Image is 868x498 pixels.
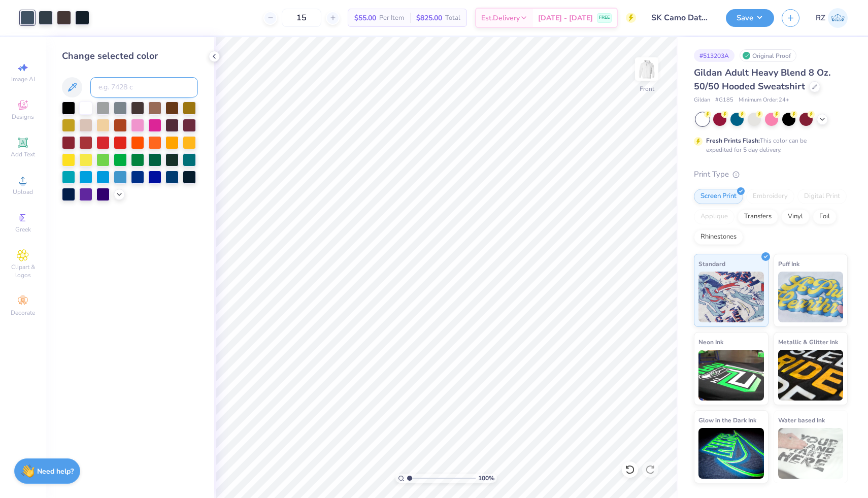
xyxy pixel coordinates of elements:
img: Metallic & Glitter Ink [778,350,844,401]
span: Total [445,13,460,23]
div: Embroidery [746,189,794,204]
img: Glow in the Dark Ink [698,428,764,479]
div: Original Proof [740,49,796,62]
img: Standard [698,272,764,322]
span: Decorate [11,309,35,317]
div: This color can be expedited for 5 day delivery. [706,136,831,154]
div: # 513203A [694,49,735,62]
span: Per Item [379,13,404,23]
span: Upload [13,188,33,196]
div: Foil [813,209,837,224]
img: Water based Ink [778,428,844,479]
span: Neon Ink [698,337,723,347]
span: Est. Delivery [481,13,520,23]
span: Glow in the Dark Ink [698,415,756,425]
img: Front [637,59,657,79]
span: Clipart & logos [5,263,41,279]
span: Standard [698,258,725,269]
span: Water based Ink [778,415,825,425]
div: Digital Print [797,189,847,204]
span: Gildan [694,96,710,105]
div: Change selected color [62,49,198,63]
div: Front [640,84,654,93]
a: RZ [816,8,848,28]
span: Puff Ink [778,258,799,269]
div: Rhinestones [694,229,743,245]
div: Screen Print [694,189,743,204]
span: Greek [15,225,31,234]
input: Untitled Design [644,8,718,28]
img: Rachel Zimmerman [828,8,848,28]
img: Neon Ink [698,350,764,401]
span: Gildan Adult Heavy Blend 8 Oz. 50/50 Hooded Sweatshirt [694,67,830,92]
span: Designs [12,113,34,121]
img: Puff Ink [778,272,844,322]
span: Image AI [11,75,35,83]
input: e.g. 7428 c [90,77,198,97]
div: Applique [694,209,735,224]
span: $55.00 [354,13,376,23]
span: # G185 [715,96,733,105]
button: Save [726,9,774,27]
span: FREE [599,14,610,21]
div: Print Type [694,169,848,180]
span: $825.00 [416,13,442,23]
span: Metallic & Glitter Ink [778,337,838,347]
span: RZ [816,12,825,24]
input: – – [282,9,321,27]
span: Minimum Order: 24 + [739,96,789,105]
span: [DATE] - [DATE] [538,13,593,23]
span: Add Text [11,150,35,158]
strong: Fresh Prints Flash: [706,137,760,145]
div: Transfers [738,209,778,224]
strong: Need help? [37,467,74,476]
div: Vinyl [781,209,810,224]
span: 100 % [478,474,494,483]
